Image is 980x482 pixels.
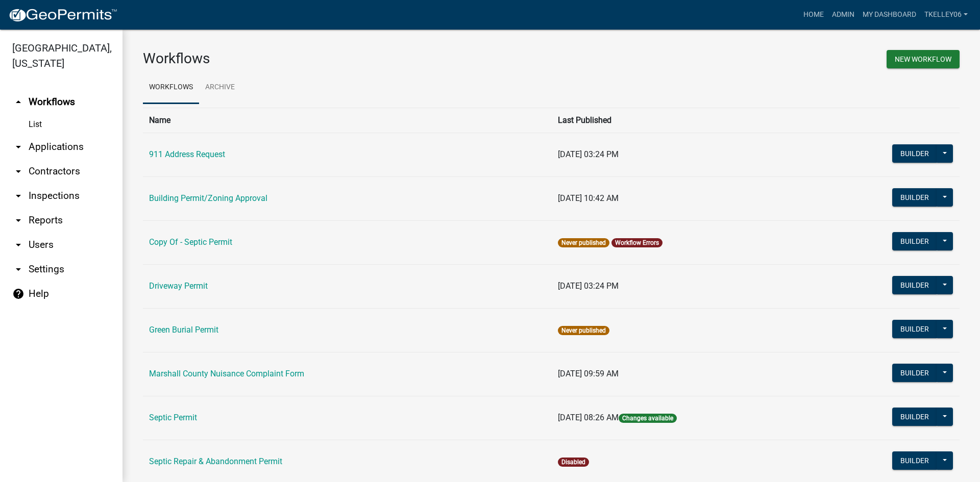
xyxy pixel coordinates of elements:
[149,237,232,247] a: Copy Of - Septic Permit
[149,281,208,291] a: Driveway Permit
[143,108,552,133] th: Name
[199,71,241,104] a: Archive
[558,458,589,467] span: Disabled
[149,193,267,203] a: Building Permit/Zoning Approval
[892,320,937,338] button: Builder
[558,369,619,378] span: [DATE] 09:59 AM
[552,108,813,133] th: Last Published
[892,408,937,426] button: Builder
[12,165,24,177] i: arrow_drop_down
[892,188,937,207] button: Builder
[892,364,937,382] button: Builder
[12,288,24,300] i: help
[558,281,619,291] span: [DATE] 03:24 PM
[892,276,937,294] button: Builder
[143,50,544,67] h3: Workflows
[12,190,24,202] i: arrow_drop_down
[892,232,937,250] button: Builder
[149,325,218,335] a: Green Burial Permit
[12,239,24,251] i: arrow_drop_down
[558,413,619,422] span: [DATE] 08:26 AM
[615,239,659,246] a: Workflow Errors
[149,456,282,466] a: Septic Repair & Abandonment Permit
[149,369,304,378] a: Marshall County Nuisance Complaint Form
[12,141,24,153] i: arrow_drop_down
[859,5,920,24] a: My Dashboard
[12,96,24,108] i: arrow_drop_up
[558,326,609,335] span: Never published
[892,451,937,470] button: Builder
[149,149,225,159] a: 911 Address Request
[887,50,960,68] button: New Workflow
[799,5,828,24] a: Home
[828,5,859,24] a: Admin
[12,214,24,226] i: arrow_drop_down
[558,193,619,203] span: [DATE] 10:42 AM
[619,414,677,423] span: Changes available
[558,238,609,247] span: Never published
[558,149,619,159] span: [DATE] 03:24 PM
[149,413,197,422] a: Septic Permit
[12,263,24,275] i: arrow_drop_down
[892,144,937,163] button: Builder
[143,71,199,104] a: Workflows
[920,5,972,24] a: Tkelley06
